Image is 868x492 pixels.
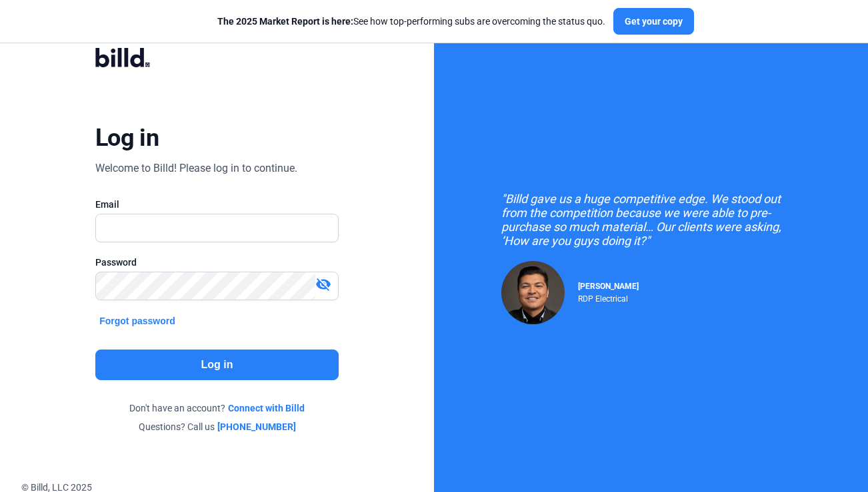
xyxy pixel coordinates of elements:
[228,401,305,415] a: Connect with Billd
[578,282,639,291] span: [PERSON_NAME]
[501,192,801,248] div: "Billd gave us a huge competitive edge. We stood out from the competition because we were able to...
[578,291,639,304] div: RDP Electrical
[315,276,331,292] mat-icon: visibility_off
[217,16,353,27] span: The 2025 Market Report is here:
[217,420,296,433] a: [PHONE_NUMBER]
[613,8,694,35] button: Get your copy
[217,15,605,28] div: See how top-performing subs are overcoming the status quo.
[95,350,339,380] button: Log in
[95,256,339,269] div: Password
[95,160,297,176] div: Welcome to Billd! Please log in to continue.
[95,401,339,415] div: Don't have an account?
[95,198,339,211] div: Email
[95,420,339,433] div: Questions? Call us
[95,314,179,328] button: Forgot password
[501,261,565,324] img: Raul Pacheco
[95,123,159,152] div: Log in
